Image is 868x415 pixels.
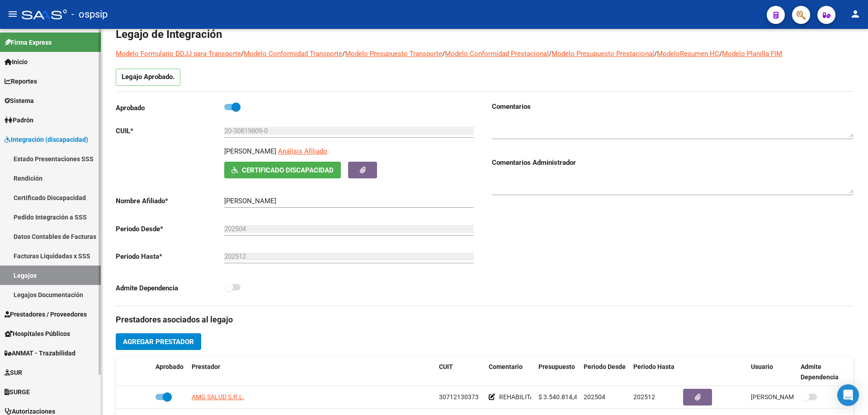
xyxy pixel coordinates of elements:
[837,384,859,406] div: Open Intercom Messenger
[116,196,224,206] p: Nombre Afiliado
[5,96,34,106] span: Sistema
[116,69,180,86] p: Legajo Aprobado.
[657,50,719,58] a: ModeloResumen HC
[751,393,822,401] span: [PERSON_NAME] [DATE]
[156,363,184,370] span: Aprobado
[630,357,679,387] datatable-header-cell: Periodo Hasta
[801,363,839,381] span: Admite Dependencia
[116,224,224,234] p: Periodo Desde
[435,357,485,387] datatable-header-cell: CUIT
[242,166,334,174] span: Certificado Discapacidad
[5,329,70,339] span: Hospitales Públicos
[489,363,523,370] span: Comentario
[580,357,630,387] datatable-header-cell: Periodo Desde
[538,363,575,370] span: Presupuesto
[7,9,18,19] mat-icon: menu
[445,50,549,58] a: Modelo Conformidad Prestacional
[552,50,654,58] a: Modelo Presupuesto Prestacional
[116,103,224,113] p: Aprobado
[5,57,28,67] span: Inicio
[485,357,535,387] datatable-header-cell: Comentario
[5,37,52,47] span: Firma Express
[224,146,276,156] p: [PERSON_NAME]
[797,357,847,387] datatable-header-cell: Admite Dependencia
[492,158,854,168] h3: Comentarios Administrador
[123,338,194,346] span: Agregar Prestador
[116,252,224,261] p: Periodo Hasta
[152,357,188,387] datatable-header-cell: Aprobado
[188,357,435,387] datatable-header-cell: Prestador
[633,363,675,370] span: Periodo Hasta
[5,135,88,145] span: Integración (discapacidad)
[439,393,479,401] span: 30712130373
[584,363,626,370] span: Periodo Desde
[751,363,773,370] span: Usuario
[116,283,224,293] p: Admite Dependencia
[116,126,224,136] p: CUIL
[5,348,75,358] span: ANMAT - Trazabilidad
[5,309,87,319] span: Prestadores / Proveedores
[584,393,605,401] span: 202504
[244,50,342,58] a: Modelo Conformidad Transporte
[116,313,854,326] h3: Prestadores asociados al legajo
[722,50,782,58] a: Modelo Planilla FIM
[850,9,861,19] mat-icon: person
[633,393,655,401] span: 202512
[538,393,581,401] span: $ 3.540.814,47
[492,102,854,112] h3: Comentarios
[5,368,22,378] span: SUR
[5,387,30,397] span: SURGE
[192,393,245,401] span: AMG SALUD S.R.L.
[5,115,33,125] span: Padrón
[71,5,108,24] span: - ospsip
[224,162,341,178] button: Certificado Discapacidad
[192,363,220,370] span: Prestador
[747,357,797,387] datatable-header-cell: Usuario
[5,76,37,86] span: Reportes
[278,147,327,155] span: Análisis Afiliado
[535,357,580,387] datatable-header-cell: Presupuesto
[499,393,591,401] span: REHABILITACION INTERNACION
[439,363,453,370] span: CUIT
[116,50,241,58] a: Modelo Formulario DDJJ para Transporte
[116,333,201,350] button: Agregar Prestador
[345,50,442,58] a: Modelo Presupuesto Transporte
[116,27,854,42] h1: Legajo de Integración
